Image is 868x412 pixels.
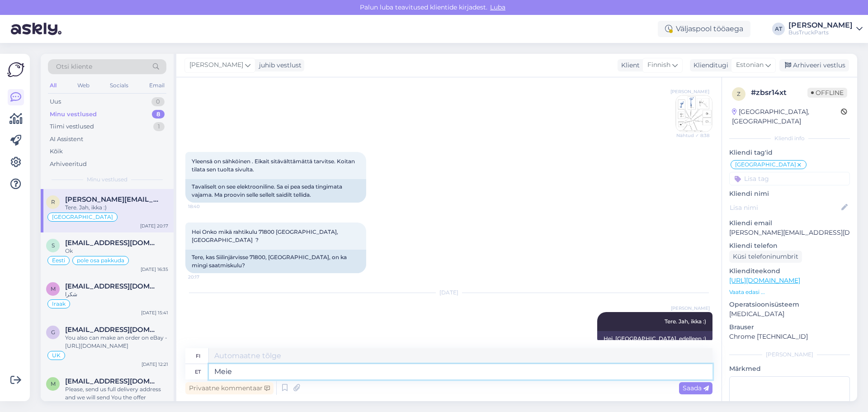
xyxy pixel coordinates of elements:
[189,60,243,70] span: [PERSON_NAME]
[195,364,201,379] div: et
[152,110,165,119] div: 8
[185,250,366,273] div: Tere, kas Siilinjärvisse 71800, [GEOGRAPHIC_DATA], on ka mingi saatmiskulu?
[729,350,850,359] div: [PERSON_NAME]
[676,95,712,132] img: Attachment
[788,22,863,36] a: [PERSON_NAME]BusTruckParts
[751,87,807,98] div: # zbsr14xt
[196,348,200,364] div: fi
[51,199,55,205] span: r
[729,266,850,276] p: Klienditeekond
[729,300,850,309] p: Operatsioonisüsteem
[729,288,850,296] p: Vaata edasi ...
[732,107,841,126] div: [GEOGRAPHIC_DATA], [GEOGRAPHIC_DATA]
[618,61,640,70] div: Klient
[729,276,800,284] a: [URL][DOMAIN_NAME]
[192,228,338,243] span: Hei Onko mikä rahtikulu 71800 [GEOGRAPHIC_DATA],[GEOGRAPHIC_DATA] ?
[647,60,670,70] span: Finnish
[597,331,712,346] div: Hei. [GEOGRAPHIC_DATA], edelleen :)
[52,214,113,220] span: [GEOGRAPHIC_DATA]
[729,364,850,374] p: Märkmed
[153,122,165,131] div: 1
[729,218,850,228] p: Kliendi email
[729,134,850,142] div: Kliendi info
[48,80,58,91] div: All
[65,282,159,290] span: mazen_hussein8@hotmail.com
[209,364,712,379] textarea: Meie
[729,172,850,185] input: Lisa tag
[65,377,159,385] span: mcmashwal@yahoo.com
[51,285,56,292] span: m
[729,322,850,332] p: Brauser
[735,162,796,167] span: [GEOGRAPHIC_DATA]
[7,61,24,78] img: Askly Logo
[188,203,222,210] span: 18:40
[147,80,166,91] div: Email
[788,29,853,36] div: BusTruckParts
[77,258,124,263] span: pole osa pakkuda
[729,332,850,341] p: Chrome [TECHNICAL_ID]
[65,204,168,212] div: Tere. Jah, ikka :)
[729,241,850,251] p: Kliendi telefon
[50,110,97,119] div: Minu vestlused
[50,147,63,156] div: Kõik
[65,247,168,255] div: Ok
[729,251,802,263] div: Küsi telefoninumbrit
[51,329,55,336] span: g
[670,88,709,95] span: [PERSON_NAME]
[729,309,850,319] p: [MEDICAL_DATA]
[185,179,366,203] div: Tavaliselt on see elektrooniline. Sa ei pea seda tingimata vajama. Ma proovin selle sellelt saidi...
[52,301,66,307] span: Iraak
[65,239,159,247] span: seppergo@gmail.com
[50,135,83,144] div: AI Assistent
[65,385,168,402] div: Please, send us full delivery address and we will send You the offer
[50,122,94,131] div: Tiimi vestlused
[65,334,168,350] div: You also can make an order on eBay - [URL][DOMAIN_NAME]
[658,21,750,37] div: Väljaspool tööaega
[87,175,127,184] span: Minu vestlused
[140,223,168,229] div: [DATE] 20:17
[142,361,168,368] div: [DATE] 12:21
[65,326,159,334] span: globaltransport.uk17@gmail.com
[65,195,159,204] span: raimo.julkunen@trackhunter.fi
[671,305,710,312] span: [PERSON_NAME]
[141,266,168,273] div: [DATE] 16:35
[675,132,709,139] span: Nähtud ✓ 8:38
[151,97,165,106] div: 0
[730,203,840,213] input: Lisa nimi
[185,382,274,394] div: Privaatne kommentaar
[192,158,356,173] span: Yleensä on sähköinen . Eikait sitävälttämättä tarvitse. Koitan tilata sen tuolta sivulta.
[50,160,87,169] div: Arhiveeritud
[141,309,168,316] div: [DATE] 15:41
[772,23,785,35] div: AT
[729,189,850,199] p: Kliendi nimi
[807,88,847,98] span: Offline
[188,274,222,280] span: 20:17
[737,90,741,97] span: z
[487,3,508,11] span: Luba
[690,61,728,70] div: Klienditugi
[683,384,709,392] span: Saada
[52,258,65,263] span: Eesti
[185,289,712,297] div: [DATE]
[779,59,849,71] div: Arhiveeri vestlus
[729,148,850,157] p: Kliendi tag'id
[108,80,130,91] div: Socials
[729,228,850,237] p: [PERSON_NAME][EMAIL_ADDRESS][DOMAIN_NAME]
[52,242,55,249] span: s
[788,22,853,29] div: [PERSON_NAME]
[736,60,764,70] span: Estonian
[51,380,56,387] span: m
[255,61,302,70] div: juhib vestlust
[65,290,168,298] div: شكرا
[56,62,92,71] span: Otsi kliente
[75,80,91,91] div: Web
[52,353,61,358] span: UK
[665,318,706,325] span: Tere. Jah, ikka :)
[50,97,61,106] div: Uus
